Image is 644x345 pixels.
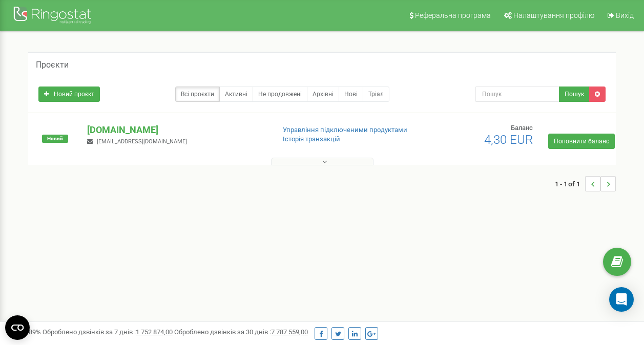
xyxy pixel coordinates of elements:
[36,60,69,70] h5: Проєкти
[548,134,615,149] a: Поповнити баланс
[339,87,363,102] a: Нові
[609,287,634,312] div: Open Intercom Messenger
[363,87,389,102] a: Тріал
[219,87,253,102] a: Активні
[559,87,590,102] button: Пошук
[555,166,616,202] nav: ...
[42,135,68,143] span: Новий
[616,11,634,19] span: Вихід
[5,315,30,340] button: Open CMP widget
[475,87,559,102] input: Пошук
[87,123,266,137] p: [DOMAIN_NAME]
[38,87,100,102] a: Новий проєкт
[484,133,533,147] span: 4,30 EUR
[174,328,308,336] span: Оброблено дзвінків за 30 днів :
[175,87,220,102] a: Всі проєкти
[283,135,340,143] a: Історія транзакцій
[513,11,594,19] span: Налаштування профілю
[415,11,491,19] span: Реферальна програма
[555,176,585,191] span: 1 - 1 of 1
[43,328,173,336] span: Оброблено дзвінків за 7 днів :
[271,328,308,336] u: 7 787 559,00
[283,126,407,134] a: Управління підключеними продуктами
[307,87,339,102] a: Архівні
[136,328,173,336] u: 1 752 874,00
[511,124,533,132] span: Баланс
[97,138,187,145] span: [EMAIL_ADDRESS][DOMAIN_NAME]
[253,87,307,102] a: Не продовжені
